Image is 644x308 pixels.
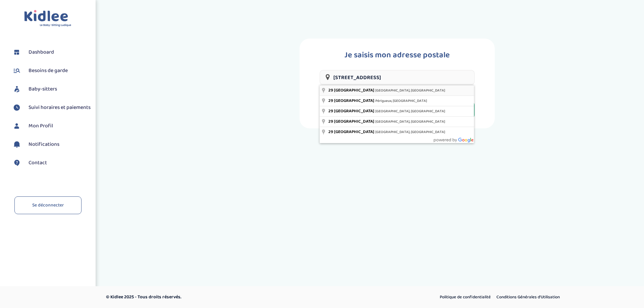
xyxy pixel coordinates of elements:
span: [GEOGRAPHIC_DATA] [334,108,374,115]
span: [GEOGRAPHIC_DATA] [334,128,374,135]
a: Contact [12,158,91,168]
a: Conditions Générales d’Utilisation [494,293,562,302]
span: 29 [328,128,333,135]
img: besoin.svg [12,66,22,76]
span: [GEOGRAPHIC_DATA], [GEOGRAPHIC_DATA] [375,119,445,125]
a: Suivi horaires et paiements [12,103,91,113]
span: 29 [328,108,333,115]
img: profil.svg [12,121,22,131]
span: 29 [328,97,333,104]
span: [GEOGRAPHIC_DATA] [334,97,374,104]
a: Notifications [12,139,91,149]
span: 29 [328,87,333,94]
h1: Je saisis mon adresse postale [320,49,475,62]
span: Mon Profil [29,122,53,130]
span: [GEOGRAPHIC_DATA] [334,118,374,125]
a: Besoins de garde [12,66,91,76]
span: [GEOGRAPHIC_DATA], [GEOGRAPHIC_DATA] [375,108,445,114]
img: dashboard.svg [12,47,22,57]
img: babysitters.svg [12,84,22,94]
input: Veuillez saisir votre adresse postale [320,70,475,85]
img: suivihoraire.svg [12,103,22,113]
span: Dashboard [29,48,54,56]
span: 29 [328,118,333,125]
a: Mon Profil [12,121,91,131]
a: Baby-sitters [12,84,91,94]
img: logo.svg [24,10,71,27]
span: Baby-sitters [29,85,57,93]
span: Suivi horaires et paiements [29,104,91,112]
span: [GEOGRAPHIC_DATA], [GEOGRAPHIC_DATA] [375,87,445,94]
img: notification.svg [12,139,22,149]
span: [GEOGRAPHIC_DATA] [334,87,374,94]
img: contact.svg [12,158,22,168]
span: [GEOGRAPHIC_DATA], [GEOGRAPHIC_DATA] [375,129,445,135]
a: Politique de confidentialité [437,293,493,302]
span: Contact [29,159,47,167]
span: Périgueux, [GEOGRAPHIC_DATA] [375,98,427,104]
span: Notifications [29,140,59,148]
a: Se déconnecter [14,196,82,214]
p: © Kidlee 2025 - Tous droits réservés. [106,294,351,301]
span: Besoins de garde [29,67,68,75]
a: Dashboard [12,47,91,57]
